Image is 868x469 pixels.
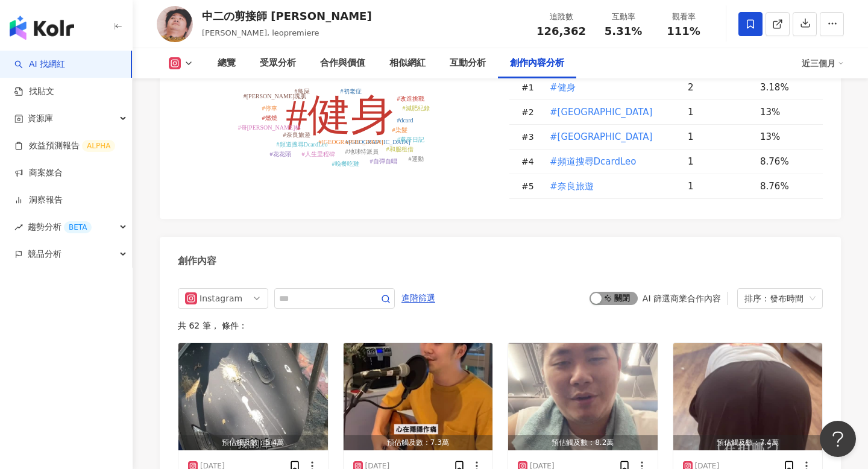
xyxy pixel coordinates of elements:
div: BETA [64,221,92,233]
tspan: #改造挑戰 [397,95,424,102]
div: 觀看率 [661,11,706,23]
div: 預估觸及數：8.2萬 [508,435,658,450]
td: #taipei [539,100,678,125]
td: 13% [750,125,823,150]
div: 互動分析 [450,56,486,71]
tspan: #燃燒 [262,115,277,121]
img: post-image [508,343,658,450]
a: searchAI 找網紅 [14,58,65,71]
td: #健身 [539,75,678,100]
div: 預估觸及數：5.4萬 [178,435,328,450]
span: [PERSON_NAME], leopremiere [202,28,319,37]
div: 1 [688,130,750,143]
a: 效益預測報告ALPHA [14,140,115,152]
tspan: #健身 [286,91,394,139]
td: #頻道搜尋DcardLeo [539,150,678,174]
div: 創作內容分析 [510,56,564,71]
tspan: #鳥屎 [295,88,310,95]
button: #[GEOGRAPHIC_DATA] [549,100,653,124]
div: 合作與價值 [320,56,365,71]
span: 競品分析 [28,241,61,268]
button: 預估觸及數：5.4萬 [178,343,328,450]
span: 126,362 [536,25,586,37]
div: 受眾分析 [260,56,296,71]
tspan: #停車 [262,105,277,112]
img: post-image [673,343,823,450]
div: 13% [760,130,811,143]
div: # 2 [521,105,539,119]
tspan: #dcard [397,117,413,124]
div: 預估觸及數：7.3萬 [344,435,493,450]
div: 相似網紅 [389,56,426,71]
div: 1 [688,155,750,168]
span: 進階篩選 [401,289,435,308]
div: 創作內容 [178,254,216,268]
button: 進階篩選 [401,288,436,307]
a: 商案媒合 [14,167,63,179]
button: 預估觸及數：7.3萬 [344,343,493,450]
tspan: #染髮 [392,127,407,133]
span: #健身 [550,81,576,94]
td: #taiwan [539,125,678,150]
tspan: #運動 [409,156,424,162]
div: # 3 [521,130,539,143]
button: 預估觸及數：7.4萬 [673,343,823,450]
tspan: #奈良旅遊 [283,131,310,138]
button: #頻道搜尋DcardLeo [549,150,637,174]
div: 預估觸及數：7.4萬 [673,435,823,450]
span: #奈良旅遊 [550,180,594,193]
div: # 5 [521,180,539,193]
img: logo [10,16,74,40]
tspan: #[PERSON_NAME]塊肌 [244,93,306,99]
img: post-image [178,343,328,450]
div: # 4 [521,155,539,168]
iframe: Help Scout Beacon - Open [820,421,856,457]
div: 互動率 [600,11,646,23]
div: 1 [688,105,750,119]
div: 1 [688,180,750,193]
div: 3.18% [760,81,811,94]
button: #奈良旅遊 [549,174,594,198]
button: 預估觸及數：8.2萬 [508,343,658,450]
td: 8.76% [750,174,823,199]
tspan: #頻道搜尋DcardLeo [277,141,328,148]
tspan: #哥[PERSON_NAME]林 [238,124,301,131]
div: 13% [760,105,811,119]
span: #[GEOGRAPHIC_DATA] [550,105,652,119]
span: #頻道搜尋DcardLeo [550,155,636,168]
div: 共 62 筆 ， 條件： [178,321,823,330]
td: 13% [750,100,823,125]
div: 總覽 [218,56,236,71]
button: #健身 [549,75,576,99]
tspan: #晚餐吃雞 [332,160,359,167]
td: 8.76% [750,150,823,174]
button: #[GEOGRAPHIC_DATA] [549,125,653,149]
td: #奈良旅遊 [539,174,678,199]
div: 8.76% [760,155,811,168]
div: 排序：發布時間 [744,289,805,308]
img: post-image [344,343,493,450]
tspan: #地球特派員 [345,148,379,155]
tspan: #和服租借 [386,146,414,153]
tspan: #[GEOGRAPHIC_DATA] [319,139,383,145]
div: 2 [688,81,750,94]
div: 中二の剪接師 [PERSON_NAME] [202,8,372,24]
span: 5.31% [605,25,642,37]
span: 趨勢分析 [28,213,92,241]
tspan: #減肥紀錄 [403,105,430,112]
a: 找貼文 [14,86,54,98]
span: #[GEOGRAPHIC_DATA] [550,130,652,143]
div: 追蹤數 [536,11,586,23]
div: # 1 [521,81,539,94]
img: KOL Avatar [157,6,193,42]
div: AI 篩選商業合作內容 [643,294,721,303]
td: 3.18% [750,75,823,100]
tspan: #薰哥日記 [397,136,424,143]
div: Instagram [200,289,239,308]
tspan: #人生里程碑 [302,151,335,157]
a: 洞察報告 [14,194,63,206]
tspan: #初老症 [341,88,362,95]
tspan: #自彈自唱 [370,158,397,165]
tspan: #花花頭 [270,151,291,157]
div: 8.76% [760,180,811,193]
